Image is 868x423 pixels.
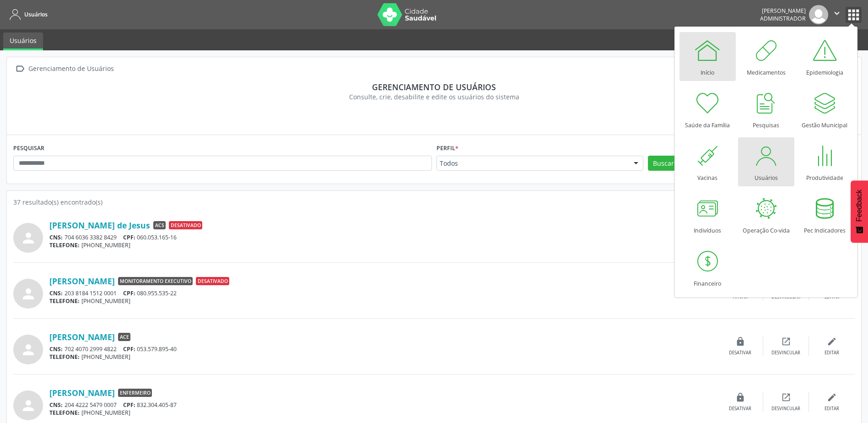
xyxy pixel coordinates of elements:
[49,297,717,305] div: [PHONE_NUMBER]
[679,190,736,239] a: Indivíduos
[6,7,48,22] a: Usuários
[825,406,839,412] div: Editar
[49,297,80,305] span: TELEFONE:
[440,159,625,168] span: Todos
[679,137,736,186] a: Vacinas
[797,85,853,134] a: Gestão Municipal
[3,33,43,50] a: Usuários
[123,289,135,297] span: CPF:
[13,197,855,207] div: 37 resultado(s) encontrado(s)
[855,190,863,222] span: Feedback
[781,336,791,347] i: open_in_new
[49,409,80,417] span: TELEFONE:
[648,156,679,171] button: Buscar
[49,345,63,353] span: CNS:
[49,353,80,361] span: TELEFONE:
[760,15,806,22] span: Administrador
[118,277,193,285] span: Monitoramento Executivo
[49,345,717,353] div: 702 4070 2999 4822 053.579.895-40
[771,350,800,356] div: Desvincular
[49,289,717,297] div: 203 8184 1512 0001 080.955.535-22
[49,409,717,417] div: [PHONE_NUMBER]
[809,5,828,24] img: img
[153,221,166,229] span: ACS
[679,32,736,81] a: Início
[123,233,135,241] span: CPF:
[49,276,115,286] a: [PERSON_NAME]
[735,392,745,402] i: lock
[797,190,853,239] a: Pec Indicadores
[49,233,63,241] span: CNS:
[49,241,80,249] span: TELEFONE:
[49,289,63,297] span: CNS:
[760,7,806,15] div: [PERSON_NAME]
[735,336,745,347] i: lock
[13,62,27,76] i: 
[24,11,48,18] span: Usuários
[49,401,63,409] span: CNS:
[781,392,791,402] i: open_in_new
[828,5,846,24] button: 
[437,141,458,156] label: Perfil
[771,406,800,412] div: Desvincular
[118,333,130,341] span: ACE
[118,389,152,397] span: Enfermeiro
[20,230,37,246] i: person
[851,180,868,243] button: Feedback - Mostrar pesquisa
[20,397,37,414] i: person
[679,85,736,134] a: Saúde da Família
[123,401,135,409] span: CPF:
[169,221,202,229] span: Desativado
[49,388,115,398] a: [PERSON_NAME]
[13,62,115,76] a:  Gerenciamento de Usuários
[797,137,853,186] a: Produtividade
[827,336,837,347] i: edit
[49,241,763,249] div: [PHONE_NUMBER]
[846,7,862,23] button: apps
[49,353,717,361] div: [PHONE_NUMBER]
[20,342,37,358] i: person
[196,277,229,285] span: Desativado
[20,286,37,302] i: person
[13,141,44,156] label: PESQUISAR
[738,137,794,186] a: Usuários
[729,406,751,412] div: Desativar
[827,392,837,402] i: edit
[738,190,794,239] a: Operação Co-vida
[123,345,135,353] span: CPF:
[49,332,115,342] a: [PERSON_NAME]
[49,401,717,409] div: 204 4222 5479 0007 832.304.405-87
[679,243,736,292] a: Financeiro
[729,350,751,356] div: Desativar
[825,350,839,356] div: Editar
[738,32,794,81] a: Medicamentos
[832,8,842,18] i: 
[797,32,853,81] a: Epidemiologia
[20,82,848,92] div: Gerenciamento de usuários
[49,220,150,230] a: [PERSON_NAME] de Jesus
[738,85,794,134] a: Pesquisas
[27,62,115,76] div: Gerenciamento de Usuários
[49,233,763,241] div: 704 6036 3382 8429 060.053.165-16
[20,92,848,102] div: Consulte, crie, desabilite e edite os usuários do sistema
